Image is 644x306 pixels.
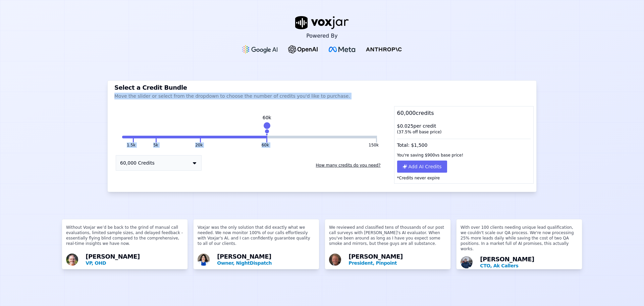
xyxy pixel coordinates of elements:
p: Powered By [306,32,338,40]
button: 5k [153,142,158,148]
p: Without Voxjar we’d be back to the grind of manual call evaluations, limited sample sizes, and de... [66,225,183,252]
div: 60k [263,114,271,121]
div: [PERSON_NAME] [217,254,315,266]
button: 60,000 Credits [116,155,202,171]
button: 1.5k [127,142,136,148]
button: 1.5k [122,136,133,138]
p: Owner, NightDispatch [217,260,315,266]
button: Add AI Credits [397,161,447,173]
div: [PERSON_NAME] [480,256,578,269]
img: Meta Logo [329,47,355,52]
p: Voxjar was the only solution that did exactly what we needed. We now monitor 100% of our calls ef... [198,225,315,252]
button: 5k [134,136,156,138]
img: Google gemini Logo [242,45,278,53]
p: *Credits never expire [394,173,533,183]
img: Avatar [461,256,473,268]
button: 60k [201,136,266,138]
div: $ 0.025 per credit [394,120,533,137]
button: 20k [157,136,200,138]
div: You're saving $ 900 vs base price! [394,150,533,161]
div: ( 37.5 % off base price) [397,129,531,135]
p: With over 100 clients needing unique lead qualification, we couldn't scale our QA process. We're ... [461,225,578,254]
div: Total: $ 1,500 [394,137,533,150]
button: 150k [267,136,376,138]
button: 150k [369,142,379,148]
button: 20k [195,142,203,148]
p: President, Pinpoint [348,260,446,266]
button: How many credits do you need? [313,160,383,171]
div: 60,000 credits [394,106,533,120]
p: VP, OHD [86,260,183,266]
button: 60k [262,142,269,148]
p: Move the slider or select from the dropdown to choose the number of credits you'd like to purchase. [114,93,530,99]
img: voxjar logo [295,16,349,29]
img: Avatar [198,254,210,266]
img: Avatar [66,254,78,266]
p: CTO, Ak Callers [480,262,578,269]
img: Avatar [329,254,341,266]
div: [PERSON_NAME] [86,254,183,266]
h3: Select a Credit Bundle [114,85,530,91]
p: We reviewed and classified tens of thousands of our post call surveys with [PERSON_NAME]'s AI eva... [329,225,446,252]
img: OpenAI Logo [288,45,318,53]
div: [PERSON_NAME] [348,254,446,266]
